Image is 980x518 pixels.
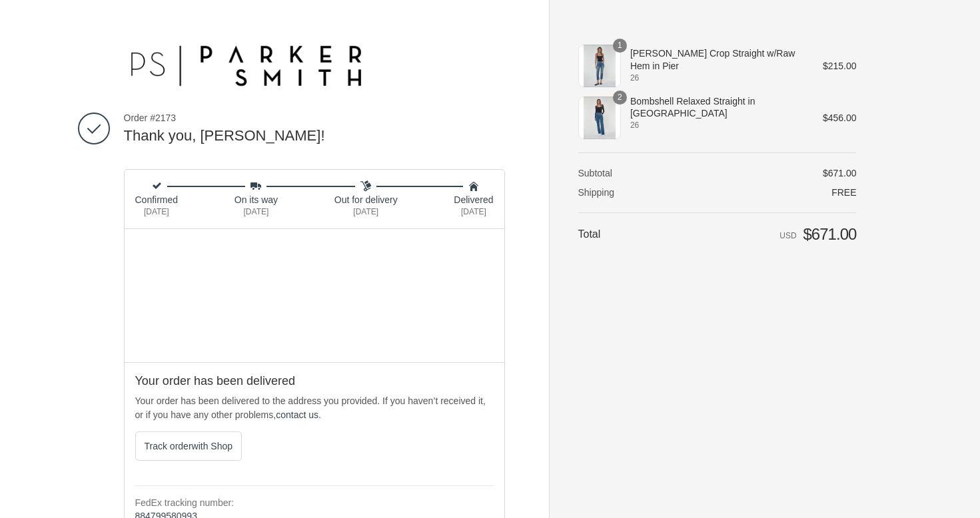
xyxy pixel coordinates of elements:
[135,374,494,389] h2: Your order has been delivered
[135,431,243,461] button: Track orderwith Shop
[613,91,627,105] span: 2
[831,187,856,198] span: Free
[461,206,486,218] span: [DATE]
[630,47,804,71] span: [PERSON_NAME] Crop Straight w/Raw Hem in Pier
[124,127,505,146] h2: Thank you, [PERSON_NAME]!
[578,187,615,198] span: Shipping
[135,497,235,508] strong: FedEx tracking number:
[454,194,493,206] span: Delivered
[779,231,796,240] span: USD
[613,39,627,53] span: 1
[823,113,857,123] span: $456.00
[630,95,804,119] span: Bombshell Relaxed Straight in [GEOGRAPHIC_DATA]
[192,441,233,451] span: with Shop
[124,37,366,91] img: Parker Smith
[578,167,658,179] th: Subtotal
[823,61,857,71] span: $215.00
[276,409,318,420] a: contact us
[630,119,804,131] span: 26
[135,394,494,422] p: Your order has been delivered to the address you provided. If you haven’t received it, or if you ...
[630,72,804,84] span: 26
[334,194,398,206] span: Out for delivery
[803,225,856,243] span: $671.00
[578,228,601,240] span: Total
[145,441,233,451] span: Track order
[135,194,179,206] span: Confirmed
[144,206,169,218] span: [DATE]
[235,194,278,206] span: On its way
[124,112,505,124] span: Order #2173
[125,229,504,362] div: Google map displaying pin point of shipping address: Little Silver, New Jersey
[823,168,857,178] span: $671.00
[244,206,269,218] span: [DATE]
[353,206,378,218] span: [DATE]
[125,229,505,362] iframe: Google map displaying pin point of shipping address: Little Silver, New Jersey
